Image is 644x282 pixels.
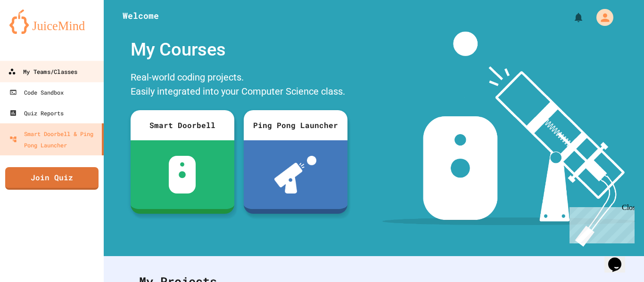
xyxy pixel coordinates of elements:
div: My Teams/Classes [8,66,77,78]
a: Join Quiz [5,167,99,190]
div: My Account [586,7,616,28]
div: Code Sandbox [9,87,64,98]
img: sdb-white.svg [169,156,196,193]
div: Chat with us now!Close [4,4,65,60]
iframe: chat widget [604,244,635,273]
div: Smart Doorbell & Ping Pong Launcher [9,128,98,151]
div: Quiz Reports [9,107,64,119]
img: logo-orange.svg [9,9,94,34]
img: ppl-with-ball.png [274,156,316,193]
div: Smart Doorbell [131,110,234,140]
div: Ping Pong Launcher [244,110,347,140]
div: My Courses [126,32,352,68]
div: My Notifications [555,9,586,25]
img: banner-image-my-projects.png [382,32,635,247]
div: Real-world coding projects. Easily integrated into your Computer Science class. [126,68,352,103]
iframe: chat widget [566,203,635,243]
